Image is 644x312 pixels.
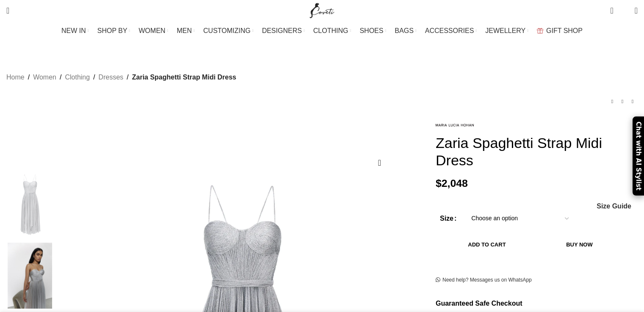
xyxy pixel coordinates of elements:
[139,27,166,35] span: WOMEN
[177,27,192,35] span: MEN
[436,277,532,284] a: Need help? Messages us on WhatsApp
[606,2,617,19] a: 0
[436,178,468,189] bdi: 2,048
[97,27,127,35] span: SHOP BY
[6,72,25,83] a: Home
[440,236,534,254] button: Add to cart
[359,27,383,35] span: SHOES
[2,22,642,39] div: Main navigation
[262,27,302,35] span: DESIGNERS
[99,72,124,83] a: Dresses
[611,4,617,11] span: 0
[436,124,474,126] img: Maria Lucia Hohan
[61,27,86,35] span: NEW IN
[61,22,89,39] a: NEW IN
[65,72,90,83] a: Clothing
[308,6,336,14] a: Site logo
[622,8,628,15] span: 0
[262,22,305,39] a: DESIGNERS
[436,134,638,169] h1: Zaria Spaghetti Strap Midi Dress
[203,27,251,35] span: CUSTOMIZING
[395,27,413,35] span: BAGS
[597,203,631,210] span: Size Guide
[436,300,522,307] strong: Guaranteed Safe Checkout
[132,72,236,83] span: Zaria Spaghetti Strap Midi Dress
[425,22,477,39] a: ACCESSORIES
[203,22,254,39] a: CUSTOMIZING
[537,28,543,33] img: GiftBag
[425,27,474,35] span: ACCESSORIES
[4,172,56,238] img: Maria Lucia Hohan gown
[33,72,56,83] a: Women
[2,2,14,19] a: Search
[596,203,631,210] a: Size Guide
[627,96,638,107] a: Next product
[607,96,617,107] a: Previous product
[359,22,386,39] a: SHOES
[313,27,348,35] span: CLOTHING
[97,22,130,39] a: SHOP BY
[485,22,528,39] a: JEWELLERY
[620,2,628,19] div: My Wishlist
[177,22,195,39] a: MEN
[440,213,456,224] label: Size
[395,22,416,39] a: BAGS
[139,22,169,39] a: WOMEN
[546,27,583,35] span: GIFT SHOP
[436,178,442,189] span: $
[538,236,621,254] button: Buy now
[313,22,351,39] a: CLOTHING
[485,27,525,35] span: JEWELLERY
[4,243,56,309] img: Maria Lucia Hohan Dresses
[537,22,583,39] a: GIFT SHOP
[6,72,236,83] nav: Breadcrumb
